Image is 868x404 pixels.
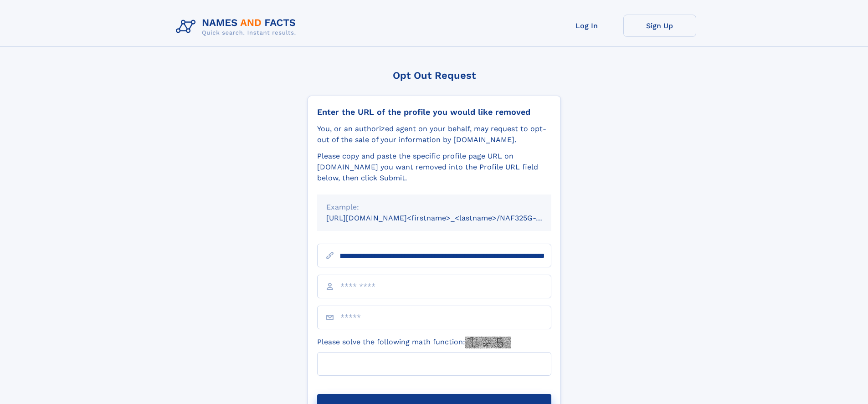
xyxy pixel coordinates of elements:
[317,337,511,348] label: Please solve the following math function:
[326,202,542,213] div: Example:
[317,123,551,145] div: You, or an authorized agent on your behalf, may request to opt-out of the sale of your informatio...
[623,15,696,37] a: Sign Up
[308,70,561,81] div: Opt Out Request
[317,151,551,184] div: Please copy and paste the specific profile page URL on [DOMAIN_NAME] you want removed into the Pr...
[317,107,551,117] div: Enter the URL of the profile you would like removed
[550,15,623,37] a: Log In
[172,15,303,39] img: Logo Names and Facts
[326,214,569,222] small: [URL][DOMAIN_NAME]<firstname>_<lastname>/NAF325G-xxxxxxxx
